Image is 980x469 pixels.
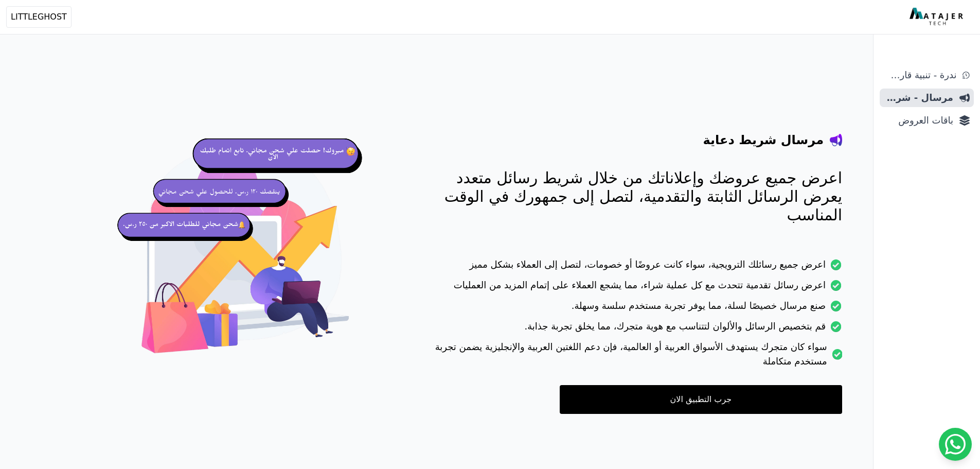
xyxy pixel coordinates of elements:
[560,385,842,414] a: جرب التطبيق الان
[884,68,956,82] span: ندرة - تنبية قارب علي النفاذ
[880,111,974,130] a: باقات العروض
[11,11,67,23] span: LITTLEGHOST
[418,278,842,299] li: اعرض رسائل تقدمية تتحدث مع كل عملية شراء، مما يشجع العملاء على إتمام المزيد من العمليات
[884,113,953,128] span: باقات العروض
[114,124,377,387] img: hero
[910,8,966,26] img: MatajerTech Logo
[418,299,842,319] li: صنع مرسال خصيصًا لسلة، مما يوفر تجربة مستخدم سلسة وسهلة.
[880,66,974,84] a: ندرة - تنبية قارب علي النفاذ
[418,257,842,278] li: اعرض جميع رسائلك الترويجية، سواء كانت عروضًا أو خصومات، لتصل إلى العملاء بشكل مميز
[703,132,824,148] h4: مرسال شريط دعاية
[880,89,974,107] a: مرسال - شريط دعاية
[418,340,842,375] li: سواء كان متجرك يستهدف الأسواق العربية أو العالمية، فإن دعم اللغتين العربية والإنجليزية يضمن تجربة...
[418,319,842,340] li: قم بتخصيص الرسائل والألوان لتتناسب مع هوية متجرك، مما يخلق تجربة جذابة.
[884,91,953,105] span: مرسال - شريط دعاية
[6,6,72,28] button: LITTLEGHOST
[418,169,842,224] p: اعرض جميع عروضك وإعلاناتك من خلال شريط رسائل متعدد يعرض الرسائل الثابتة والتقدمية، لتصل إلى جمهور...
